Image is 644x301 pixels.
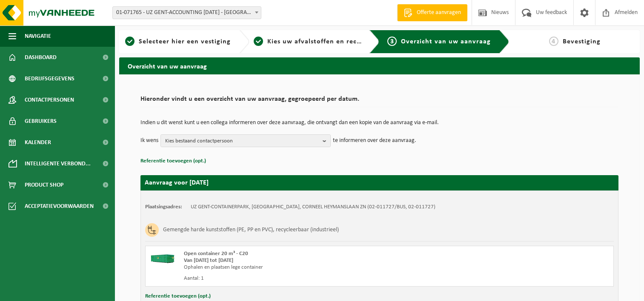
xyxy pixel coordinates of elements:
[397,4,467,21] a: Offerte aanvragen
[140,120,618,126] p: Indien u dit wenst kunt u een collega informeren over deze aanvraag, die ontvangt dan een kopie v...
[112,6,261,19] span: 01-071765 - UZ GENT-ACCOUNTING 0 BC - GENT
[25,89,74,111] span: Contactpersonen
[25,174,63,196] span: Product Shop
[160,134,331,147] button: Kies bestaand contactpersoon
[139,38,231,45] span: Selecteer hier een vestiging
[267,38,384,45] span: Kies uw afvalstoffen en recipiënten
[140,96,618,107] h2: Hieronder vindt u een overzicht van uw aanvraag, gegroepeerd per datum.
[150,250,175,263] img: HK-XC-20-GN-00.png
[165,135,319,148] span: Kies bestaand contactpersoon
[145,179,209,186] strong: Aanvraag voor [DATE]
[25,153,91,174] span: Intelligente verbond...
[254,37,263,46] span: 2
[119,57,640,74] h2: Overzicht van uw aanvraag
[401,38,491,45] span: Overzicht van uw aanvraag
[140,156,206,167] button: Referentie toevoegen (opt.)
[191,204,435,210] td: UZ GENT-CONTAINERPARK, [GEOGRAPHIC_DATA], CORNEEL HEYMANSLAAN ZN (02-011727/BUS, 02-011727)
[163,223,339,237] h3: Gemengde harde kunststoffen (PE, PP en PVC), recycleerbaar (industrieel)
[549,37,558,46] span: 4
[113,7,261,19] span: 01-071765 - UZ GENT-ACCOUNTING 0 BC - GENT
[145,204,182,210] strong: Plaatsingsadres:
[140,134,158,147] p: Ik wens
[25,26,51,47] span: Navigatie
[25,111,57,132] span: Gebruikers
[123,37,232,47] a: 1Selecteer hier een vestiging
[25,196,94,217] span: Acceptatievoorwaarden
[563,38,601,45] span: Bevestiging
[25,132,51,153] span: Kalender
[184,264,414,271] div: Ophalen en plaatsen lege container
[184,275,414,282] div: Aantal: 1
[184,251,248,256] span: Open container 20 m³ - C20
[25,68,74,89] span: Bedrijfsgegevens
[387,37,397,46] span: 3
[333,134,416,147] p: te informeren over deze aanvraag.
[25,47,57,68] span: Dashboard
[184,258,233,263] strong: Van [DATE] tot [DATE]
[125,37,135,46] span: 1
[415,9,463,17] span: Offerte aanvragen
[254,37,363,47] a: 2Kies uw afvalstoffen en recipiënten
